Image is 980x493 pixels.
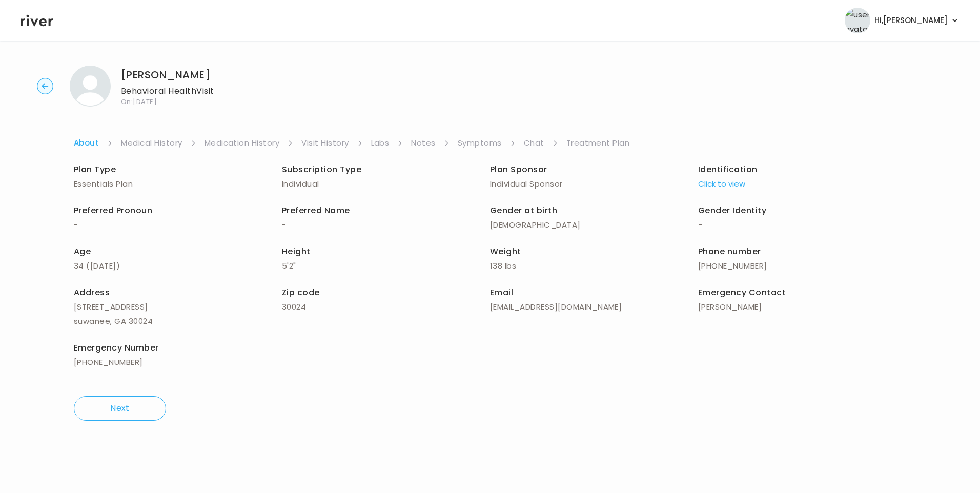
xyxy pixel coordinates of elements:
p: 30024 [282,300,490,314]
p: [PERSON_NAME] [698,300,906,314]
span: ( [DATE] ) [86,260,120,271]
span: Address [74,286,110,298]
a: Labs [371,136,390,150]
span: Preferred Pronoun [74,204,152,216]
a: Visit History [301,136,349,150]
a: Symptoms [458,136,502,150]
span: Phone number [698,245,761,257]
span: Subscription Type [282,163,361,175]
p: [EMAIL_ADDRESS][DOMAIN_NAME] [490,300,698,314]
span: On: [DATE] [121,98,214,105]
p: suwanee, GA 30024 [74,314,282,328]
p: [STREET_ADDRESS] [74,300,282,314]
a: Chat [524,136,544,150]
span: Email [490,286,513,298]
p: 138 lbs [490,259,698,273]
p: Individual Sponsor [490,177,698,191]
span: Height [282,245,311,257]
span: Gender Identity [698,204,766,216]
p: [PHONE_NUMBER] [74,355,282,369]
h1: [PERSON_NAME] [121,68,214,82]
img: Gabriella Fitzpatrick [70,66,111,107]
button: user avatarHi,[PERSON_NAME] [845,8,959,33]
p: [DEMOGRAPHIC_DATA] [490,218,698,232]
img: user avatar [845,8,870,33]
span: Plan Type [74,163,116,175]
button: Click to view [698,177,745,191]
a: Notes [411,136,435,150]
span: Zip code [282,286,320,298]
p: Individual [282,177,490,191]
p: - [698,218,906,232]
span: Weight [490,245,521,257]
span: Identification [698,163,758,175]
button: Next [74,396,166,421]
a: Treatment Plan [566,136,630,150]
p: Behavioral Health Visit [121,84,214,98]
span: Emergency Number [74,342,159,354]
p: - [74,218,282,232]
a: Medical History [121,136,182,150]
p: 5'2" [282,259,490,273]
a: Medication History [205,136,280,150]
span: Plan Sponsor [490,163,547,175]
p: Essentials Plan [74,177,282,191]
span: Preferred Name [282,204,350,216]
span: Gender at birth [490,204,557,216]
span: Emergency Contact [698,286,786,298]
p: [PHONE_NUMBER] [698,259,906,273]
span: Age [74,245,91,257]
span: Hi, [PERSON_NAME] [874,13,948,28]
a: About [74,136,99,150]
p: 34 [74,259,282,273]
p: - [282,218,490,232]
